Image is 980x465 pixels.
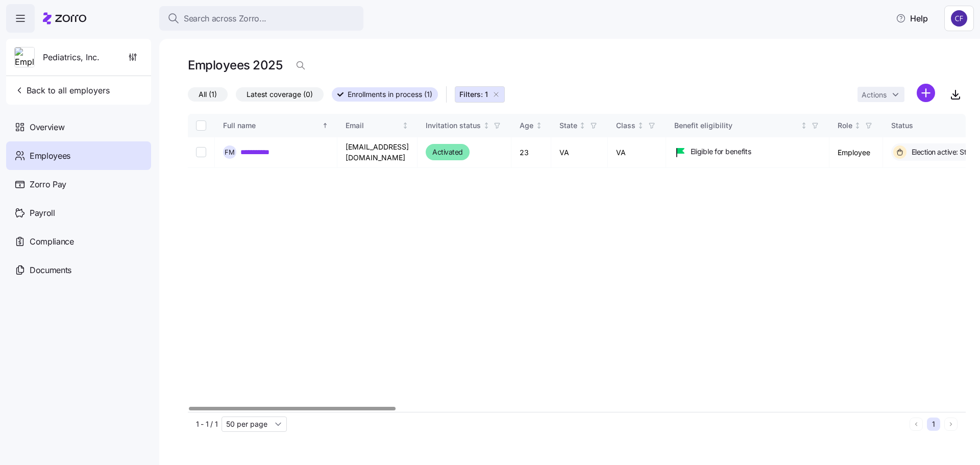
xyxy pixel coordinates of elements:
a: Zorro Pay [6,170,151,199]
span: Zorro Pay [30,178,66,191]
div: Full name [223,120,320,131]
th: EmailNot sorted [337,114,418,137]
td: VA [551,137,608,168]
div: State [559,120,577,131]
td: VA [608,137,666,168]
span: Enrollments in process (1) [348,88,432,101]
a: Employees [6,141,151,170]
div: Not sorted [483,122,490,129]
button: Back to all employers [10,80,114,101]
img: Employer logo [15,47,34,68]
svg: add icon [917,84,935,102]
img: 7d4a9558da78dc7654dde66b79f71a2e [951,10,967,27]
div: Age [520,120,533,131]
th: Full nameSorted ascending [215,114,337,137]
span: Compliance [30,235,74,248]
div: Class [616,120,635,131]
input: Select all records [196,120,206,131]
span: Overview [30,121,64,134]
th: Benefit eligibilityNot sorted [666,114,829,137]
button: Help [888,8,936,29]
div: Sorted ascending [322,122,329,129]
th: RoleNot sorted [829,114,883,137]
td: 23 [511,137,551,168]
div: Not sorted [800,122,807,129]
span: Actions [862,91,887,99]
a: Compliance [6,227,151,256]
th: StateNot sorted [551,114,608,137]
span: Activated [432,146,463,158]
td: Employee [829,137,883,168]
span: 1 - 1 / 1 [196,419,217,429]
td: [EMAIL_ADDRESS][DOMAIN_NAME] [337,137,418,168]
div: Not sorted [535,122,543,129]
a: Documents [6,256,151,284]
span: Latest coverage (0) [247,88,313,101]
button: Search across Zorro... [159,6,363,31]
span: Help [896,12,928,25]
div: Not sorted [637,122,644,129]
span: Eligible for benefits [691,146,751,157]
div: Status [891,120,966,131]
input: Select record 1 [196,147,206,157]
div: Email [346,120,400,131]
th: ClassNot sorted [608,114,666,137]
span: Payroll [30,207,55,219]
div: Not sorted [854,122,861,129]
div: Invitation status [426,120,481,131]
span: Employees [30,150,70,162]
button: 1 [927,418,940,431]
span: Back to all employers [14,84,110,96]
button: Next page [944,418,958,431]
button: Filters: 1 [455,86,505,103]
span: F M [225,149,235,156]
span: All (1) [199,88,217,101]
button: Actions [857,87,904,102]
a: Payroll [6,199,151,227]
span: Filters: 1 [459,89,488,100]
h1: Employees 2025 [188,57,282,73]
span: Search across Zorro... [184,12,266,25]
a: Overview [6,113,151,141]
div: Not sorted [402,122,409,129]
th: Invitation statusNot sorted [418,114,511,137]
span: Documents [30,264,71,277]
button: Previous page [910,418,923,431]
span: Pediatrics, Inc. [43,51,100,64]
th: AgeNot sorted [511,114,551,137]
div: Benefit eligibility [674,120,799,131]
div: Role [838,120,852,131]
div: Not sorted [579,122,586,129]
